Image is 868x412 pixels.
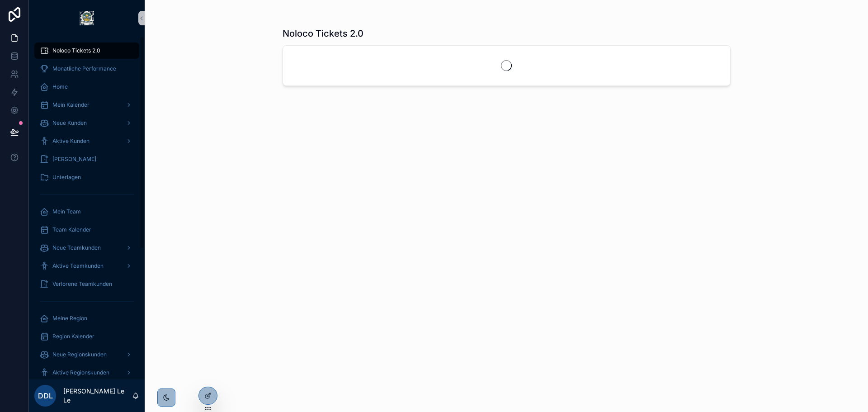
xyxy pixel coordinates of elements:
[34,310,139,327] a: Meine Region
[34,151,139,167] a: [PERSON_NAME]
[52,101,90,109] span: Mein Kalender
[34,79,139,95] a: Home
[52,47,100,54] span: Noloco Tickets 2.0
[52,119,87,127] span: Neue Kunden
[52,83,68,90] span: Home
[34,43,139,59] a: Noloco Tickets 2.0
[34,258,139,274] a: Aktive Teamkunden
[38,390,53,401] span: DDL
[52,262,104,270] span: Aktive Teamkunden
[52,208,81,215] span: Mein Team
[34,169,139,185] a: Unterlagen
[34,328,139,345] a: Region Kalender
[52,156,96,163] span: [PERSON_NAME]
[34,346,139,363] a: Neue Regionskunden
[52,65,116,72] span: Monatliche Performance
[34,240,139,256] a: Neue Teamkunden
[283,27,363,40] h1: Noloco Tickets 2.0
[52,280,112,288] span: Verlorene Teamkunden
[52,226,91,233] span: Team Kalender
[52,333,94,340] span: Region Kalender
[52,137,90,145] span: Aktive Kunden
[34,222,139,238] a: Team Kalender
[52,244,101,251] span: Neue Teamkunden
[52,174,81,181] span: Unterlagen
[34,365,139,381] a: Aktive Regionskunden
[34,276,139,292] a: Verlorene Teamkunden
[34,115,139,131] a: Neue Kunden
[52,315,87,322] span: Meine Region
[52,351,107,358] span: Neue Regionskunden
[63,387,132,405] p: [PERSON_NAME] Le Le
[34,61,139,77] a: Monatliche Performance
[34,97,139,113] a: Mein Kalender
[34,204,139,220] a: Mein Team
[80,11,94,25] img: App logo
[29,36,145,379] div: scrollable content
[52,369,109,376] span: Aktive Regionskunden
[34,133,139,149] a: Aktive Kunden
